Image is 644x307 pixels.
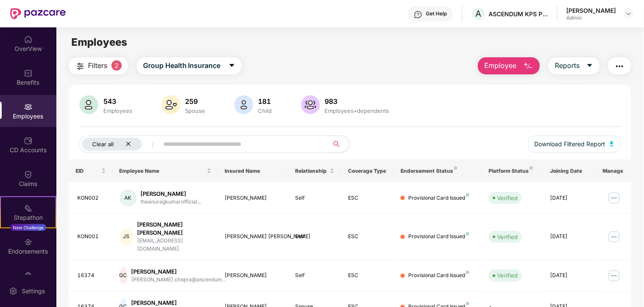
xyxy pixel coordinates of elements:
[24,35,32,44] img: svg+xml;base64,PHN2ZyBpZD0iSG9tZSIgeG1sbnM9Imh0dHA6Ly93d3cudzMub3JnLzIwMDAvc3ZnIiB3aWR0aD0iMjAiIG...
[24,69,32,77] img: svg+xml;base64,PHN2ZyBpZD0iQmVuZWZpdHMiIHhtbG5zPSJodHRwOi8vd3d3LnczLm9yZy8yMDAwL3N2ZyIgd2lkdGg9Ij...
[548,57,600,74] button: Reportscaret-down
[615,61,625,71] img: svg+xml;base64,PHN2ZyB4bWxucz0iaHR0cDovL3d3dy53My5vcmcvMjAwMC9zdmciIHdpZHRoPSIyNCIgaGVpZ2h0PSIyNC...
[92,141,114,148] span: Clear all
[586,62,593,70] span: caret-down
[19,287,47,295] div: Settings
[301,95,320,114] img: svg+xml;base64,PHN2ZyB4bWxucz0iaHR0cDovL3d3dy53My5vcmcvMjAwMC9zdmciIHhtbG5zOnhsaW5rPSJodHRwOi8vd3...
[77,272,106,280] div: 16374
[143,60,221,71] span: Group Health Insurance
[348,272,387,280] div: ESC
[257,97,274,106] div: 181
[111,60,122,71] span: 2
[132,276,226,284] div: [PERSON_NAME].chopra@ascendum...
[138,237,211,253] div: [EMAIL_ADDRESS][DOMAIN_NAME]
[348,233,387,241] div: ESC
[77,194,106,202] div: KON002
[1,213,56,222] div: Stepathon
[184,107,207,114] div: Spouse
[75,61,85,71] img: svg+xml;base64,PHN2ZyB4bWxucz0iaHR0cDovL3d3dy53My5vcmcvMjAwMC9zdmciIHdpZHRoPSIyNCIgaGVpZ2h0PSIyNC...
[497,194,518,202] div: Verified
[426,10,447,17] div: Get Help
[76,168,100,174] span: EID
[120,228,133,245] div: JS
[126,141,131,147] span: close
[228,62,235,70] span: caret-down
[408,272,469,280] div: Provisional Card Issued
[489,10,548,18] div: ASCENDUM KPS PRIVATE LIMITED
[596,159,631,183] th: Manage
[550,233,589,241] div: [DATE]
[288,159,341,183] th: Relationship
[401,168,475,174] div: Endorsement Status
[466,232,469,236] img: svg+xml;base64,PHN2ZyB4bWxucz0iaHR0cDovL3d3dy53My5vcmcvMjAwMC9zdmciIHdpZHRoPSI4IiBoZWlnaHQ9IjgiIH...
[466,302,469,305] img: svg+xml;base64,PHN2ZyB4bWxucz0iaHR0cDovL3d3dy53My5vcmcvMjAwMC9zdmciIHdpZHRoPSI4IiBoZWlnaHQ9IjgiIH...
[77,233,106,241] div: KON001
[257,107,274,114] div: Child
[497,233,518,241] div: Verified
[566,15,616,21] div: Admin
[102,107,134,114] div: Employees
[132,268,226,276] div: [PERSON_NAME]
[24,238,32,246] img: svg+xml;base64,PHN2ZyBpZD0iRW5kb3JzZW1lbnRzIiB4bWxucz0iaHR0cDovL3d3dy53My5vcmcvMjAwMC9zdmciIHdpZH...
[225,194,282,202] div: [PERSON_NAME]
[550,272,589,280] div: [DATE]
[161,95,180,114] img: svg+xml;base64,PHN2ZyB4bWxucz0iaHR0cDovL3d3dy53My5vcmcvMjAwMC9zdmciIHhtbG5zOnhsaW5rPSJodHRwOi8vd3...
[141,198,202,206] div: theanuragkumarofficial...
[476,9,482,19] span: A
[607,269,621,283] img: manageButton
[69,159,113,183] th: EID
[137,57,242,74] button: Group Health Insurancecaret-down
[184,97,207,106] div: 259
[348,194,387,202] div: ESC
[225,233,282,241] div: [PERSON_NAME] [PERSON_NAME]
[414,10,422,19] img: svg+xml;base64,PHN2ZyBpZD0iSGVscC0zMngzMiIgeG1sbnM9Imh0dHA6Ly93d3cudzMub3JnLzIwMDAvc3ZnIiB3aWR0aD...
[566,6,616,15] div: [PERSON_NAME]
[132,299,226,307] div: [PERSON_NAME]
[120,267,127,284] div: GC
[10,8,66,19] img: New Pazcare Logo
[141,190,202,198] div: [PERSON_NAME]
[120,168,205,174] span: Employee Name
[102,97,134,106] div: 543
[88,60,107,71] span: Filters
[543,159,596,183] th: Joining Date
[71,36,127,48] span: Employees
[113,159,218,183] th: Employee Name
[24,170,32,179] img: svg+xml;base64,PHN2ZyBpZD0iQ2xhaW0iIHhtbG5zPSJodHRwOi8vd3d3LnczLm9yZy8yMDAwL3N2ZyIgd2lkdGg9IjIwIi...
[24,272,32,280] img: svg+xml;base64,PHN2ZyBpZD0iTXlfT3JkZXJzIiBkYXRhLW5hbWU9Ik15IE9yZGVycyIgeG1sbnM9Imh0dHA6Ly93d3cudz...
[234,95,253,114] img: svg+xml;base64,PHN2ZyB4bWxucz0iaHR0cDovL3d3dy53My5vcmcvMjAwMC9zdmciIHhtbG5zOnhsaW5rPSJodHRwOi8vd3...
[530,166,533,170] img: svg+xml;base64,PHN2ZyB4bWxucz0iaHR0cDovL3d3dy53My5vcmcvMjAwMC9zdmciIHdpZHRoPSI4IiBoZWlnaHQ9IjgiIH...
[328,136,349,153] button: search
[341,159,394,183] th: Coverage Type
[478,57,540,74] button: Employee
[24,204,32,213] img: svg+xml;base64,PHN2ZyB4bWxucz0iaHR0cDovL3d3dy53My5vcmcvMjAwMC9zdmciIHdpZHRoPSIyMSIgaGVpZ2h0PSIyMC...
[555,60,580,71] span: Reports
[69,57,128,74] button: Filters2
[497,271,518,280] div: Verified
[535,139,606,149] span: Download Filtered Report
[79,95,98,114] img: svg+xml;base64,PHN2ZyB4bWxucz0iaHR0cDovL3d3dy53My5vcmcvMjAwMC9zdmciIHhtbG5zOnhsaW5rPSJodHRwOi8vd3...
[295,272,334,280] div: Self
[625,10,632,17] img: svg+xml;base64,PHN2ZyBpZD0iRHJvcGRvd24tMzJ4MzIiIHhtbG5zPSJodHRwOi8vd3d3LnczLm9yZy8yMDAwL3N2ZyIgd2...
[323,107,391,114] div: Employees+dependents
[528,136,621,153] button: Download Filtered Report
[218,159,289,183] th: Insured Name
[323,97,391,106] div: 983
[607,230,621,244] img: manageButton
[225,272,282,280] div: [PERSON_NAME]
[295,233,334,241] div: Self
[550,194,589,202] div: [DATE]
[24,103,32,111] img: svg+xml;base64,PHN2ZyBpZD0iRW1wbG95ZWVzIiB4bWxucz0iaHR0cDovL3d3dy53My5vcmcvMjAwMC9zdmciIHdpZHRoPS...
[79,136,162,153] button: Clear allclose
[328,141,345,148] span: search
[489,168,536,174] div: Platform Status
[484,60,516,71] span: Employee
[295,168,328,174] span: Relationship
[454,166,457,170] img: svg+xml;base64,PHN2ZyB4bWxucz0iaHR0cDovL3d3dy53My5vcmcvMjAwMC9zdmciIHdpZHRoPSI4IiBoZWlnaHQ9IjgiIH...
[607,191,621,205] img: manageButton
[120,189,137,207] div: AK
[138,221,211,237] div: [PERSON_NAME] [PERSON_NAME]
[466,271,469,274] img: svg+xml;base64,PHN2ZyB4bWxucz0iaHR0cDovL3d3dy53My5vcmcvMjAwMC9zdmciIHdpZHRoPSI4IiBoZWlnaHQ9IjgiIH...
[408,233,469,241] div: Provisional Card Issued
[408,194,469,202] div: Provisional Card Issued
